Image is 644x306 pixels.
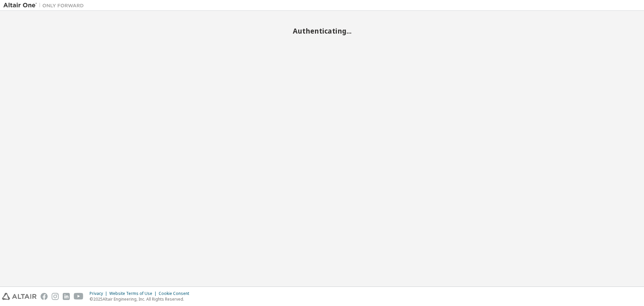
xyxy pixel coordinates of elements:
img: linkedin.svg [63,293,70,300]
img: youtube.svg [74,293,84,300]
img: instagram.svg [52,293,59,300]
p: © 2025 Altair Engineering, Inc. All Rights Reserved. [90,296,193,302]
div: Website Terms of Use [109,291,159,296]
div: Privacy [90,291,109,296]
img: Altair One [3,2,87,9]
h2: Authenticating... [3,27,641,35]
div: Cookie Consent [159,291,193,296]
img: facebook.svg [41,293,48,300]
img: altair_logo.svg [2,293,37,300]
